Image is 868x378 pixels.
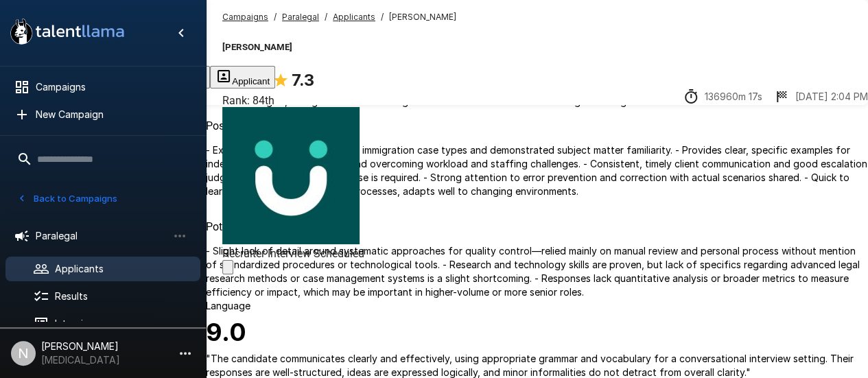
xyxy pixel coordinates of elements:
p: Positives [206,119,868,132]
span: Recruiter Interview Scheduled [222,247,364,260]
u: Campaigns [222,12,268,22]
b: [PERSON_NAME] [222,42,292,52]
div: The time between starting and completing the interview [683,88,762,105]
span: [PERSON_NAME] [389,10,456,24]
u: Applicants [333,12,375,22]
p: [DATE] 2:04 PM [795,90,868,104]
img: ukg_logo.jpeg [222,107,360,244]
button: Applicant [210,66,275,88]
u: Paralegal [282,12,319,22]
span: / [325,10,327,24]
p: - Slight lack of detail around systematic approaches for quality control—relied mainly on manual ... [206,244,868,299]
p: Language [206,299,868,313]
div: The date and time when the interview was completed [773,88,868,105]
h6: 9.0 [206,313,868,353]
p: Potential Concerns [206,220,868,233]
span: / [274,10,277,24]
div: View profile in UKG [222,107,364,260]
button: Change Stage [222,260,233,274]
p: 136960m 17s [705,90,762,104]
p: - Experience with a wide range of immigration case types and demonstrated subject matter familiar... [206,143,868,198]
span: / [381,10,384,24]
